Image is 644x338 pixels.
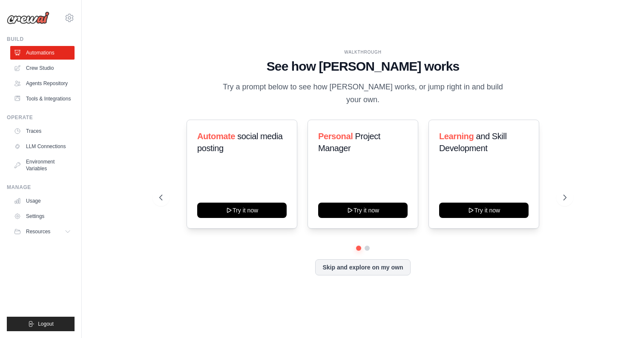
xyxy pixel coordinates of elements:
span: Personal [318,132,353,141]
div: Operate [7,114,75,121]
button: Try it now [197,203,287,218]
span: Learning [439,132,474,141]
a: Tools & Integrations [10,92,75,106]
a: Agents Repository [10,77,75,90]
h1: See how [PERSON_NAME] works [159,59,567,74]
span: Resources [26,228,50,235]
p: Try a prompt below to see how [PERSON_NAME] works, or jump right in and build your own. [220,81,506,106]
a: Environment Variables [10,155,75,175]
span: and Skill Development [439,132,506,153]
button: Try it now [439,203,529,218]
button: Skip and explore on my own [315,259,410,275]
div: Build [7,36,75,43]
span: social media posting [197,132,283,153]
button: Resources [10,225,75,238]
div: WALKTHROUGH [159,49,567,55]
span: Automate [197,132,235,141]
span: Logout [38,321,54,327]
a: Usage [10,194,75,208]
div: Manage [7,184,75,191]
button: Try it now [318,203,408,218]
button: Logout [7,317,75,331]
a: Automations [10,46,75,60]
img: Logo [7,11,49,24]
a: Crew Studio [10,61,75,75]
span: Project Manager [318,132,380,153]
a: Settings [10,209,75,223]
a: Traces [10,124,75,138]
a: LLM Connections [10,140,75,153]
